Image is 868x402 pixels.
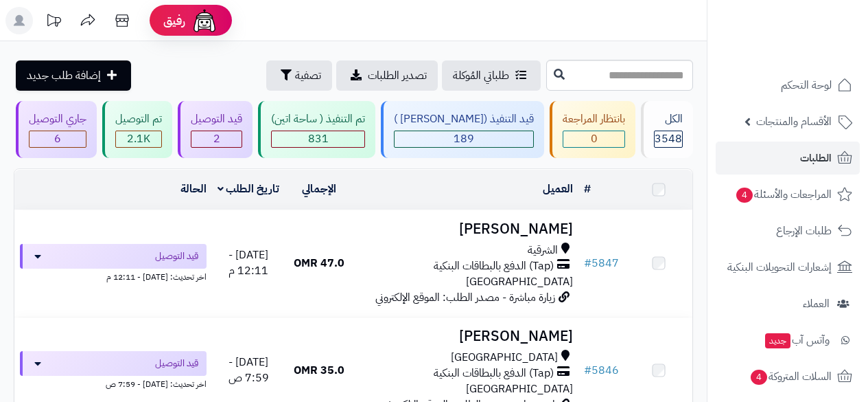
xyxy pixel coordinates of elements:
[584,362,591,379] span: #
[756,112,832,131] span: الأقسام والمنتجات
[358,328,573,344] h3: [PERSON_NAME]
[453,67,509,84] span: طلباتي المُوكلة
[271,111,365,127] div: تم التنفيذ ( ساحة اتين)
[803,294,830,313] span: العملاء
[716,324,860,357] a: وآتس آبجديد
[584,255,591,271] span: #
[442,60,541,91] a: طلباتي المُوكلة
[563,131,624,147] div: 0
[336,60,438,91] a: تصدير الطلبات
[655,131,682,147] span: 3548
[716,178,860,211] a: المراجعات والأسئلة4
[800,148,832,168] span: الطلبات
[466,273,573,290] span: [GEOGRAPHIC_DATA]
[584,362,619,379] a: #5846
[716,142,860,175] a: الطلبات
[20,269,207,283] div: اخر تحديث: [DATE] - 12:11 م
[543,181,573,197] a: العميل
[749,367,832,386] span: السلات المتروكة
[716,251,860,284] a: إشعارات التحويلات البنكية
[115,111,162,127] div: تم التوصيل
[272,131,364,147] div: 831
[29,111,86,127] div: جاري التوصيل
[294,362,344,379] span: 35.0 OMR
[454,131,474,147] span: 189
[736,188,753,203] span: 4
[218,181,280,197] a: تاريخ الطلب
[155,249,198,263] span: قيد التوصيل
[127,131,150,147] span: 2.1K
[764,331,830,350] span: وآتس آب
[358,221,573,237] h3: [PERSON_NAME]
[751,370,767,385] span: 4
[54,131,61,147] span: 6
[395,131,533,147] div: 189
[781,76,832,95] span: لوحة التحكم
[308,131,329,147] span: 831
[163,12,185,29] span: رفيق
[528,243,558,258] span: الشرقية
[654,111,683,127] div: الكل
[266,60,332,91] button: تصفية
[228,354,269,386] span: [DATE] - 7:59 ص
[99,101,175,158] a: تم التوصيل 2.1K
[735,185,832,204] span: المراجعات والأسئلة
[591,131,598,147] span: 0
[30,131,86,147] div: 6
[584,181,591,197] a: #
[191,131,242,147] div: 2
[27,67,101,84] span: إضافة طلب جديد
[155,357,198,370] span: قيد التوصيل
[36,7,71,38] a: تحديثات المنصة
[294,255,344,271] span: 47.0 OMR
[20,376,207,390] div: اخر تحديث: [DATE] - 7:59 ص
[434,258,554,274] span: (Tap) الدفع بالبطاقات البنكية
[638,101,696,158] a: الكل3548
[180,181,207,197] a: الحالة
[191,111,242,127] div: قيد التوصيل
[375,289,555,306] span: زيارة مباشرة - مصدر الطلب: الموقع الإلكتروني
[255,101,378,158] a: تم التنفيذ ( ساحة اتين) 831
[295,67,321,84] span: تصفية
[716,214,860,247] a: طلبات الإرجاع
[716,287,860,320] a: العملاء
[765,333,790,348] span: جديد
[451,350,558,366] span: [GEOGRAPHIC_DATA]
[716,360,860,393] a: السلات المتروكة4
[378,101,547,158] a: قيد التنفيذ ([PERSON_NAME] ) 189
[191,7,218,34] img: ai-face.png
[368,67,427,84] span: تصدير الطلبات
[434,366,554,381] span: (Tap) الدفع بالبطاقات البنكية
[466,381,573,397] span: [GEOGRAPHIC_DATA]
[175,101,255,158] a: قيد التوصيل 2
[13,101,99,158] a: جاري التوصيل 6
[116,131,161,147] div: 2071
[302,181,336,197] a: الإجمالي
[563,111,625,127] div: بانتظار المراجعة
[776,221,832,241] span: طلبات الإرجاع
[584,255,619,271] a: #5847
[727,258,832,277] span: إشعارات التحويلات البنكية
[547,101,638,158] a: بانتظار المراجعة 0
[716,69,860,102] a: لوحة التحكم
[394,111,534,127] div: قيد التنفيذ ([PERSON_NAME] )
[16,60,131,91] a: إضافة طلب جديد
[213,131,220,147] span: 2
[228,247,268,279] span: [DATE] - 12:11 م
